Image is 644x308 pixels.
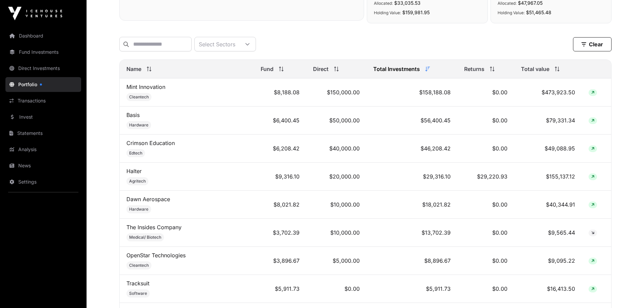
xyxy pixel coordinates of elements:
[126,224,182,231] a: The Insides Company
[126,140,175,146] a: Crimson Education
[5,110,81,124] a: Invest
[5,158,81,173] a: News
[521,65,549,73] span: Total value
[306,275,366,303] td: $0.00
[514,78,581,106] td: $473,923.50
[514,191,581,219] td: $40,344.91
[195,37,239,51] div: Select Sectors
[457,78,514,106] td: $0.00
[126,168,142,174] a: Halter
[306,219,366,247] td: $10,000.00
[254,219,306,247] td: $3,702.39
[126,112,140,118] a: Basis
[457,163,514,191] td: $29,220.93
[457,219,514,247] td: $0.00
[514,163,581,191] td: $155,137.12
[402,9,430,15] span: $159,981.95
[457,275,514,303] td: $0.00
[129,122,148,128] span: Hardware
[306,106,366,135] td: $50,000.00
[374,10,401,15] span: Holding Value:
[366,191,457,219] td: $18,021.82
[129,94,149,100] span: Cleantech
[5,93,81,108] a: Transactions
[5,126,81,141] a: Statements
[126,84,165,90] a: Mint Innovation
[457,247,514,275] td: $0.00
[366,163,457,191] td: $29,316.10
[366,275,457,303] td: $5,911.73
[254,247,306,275] td: $3,896.67
[313,65,329,73] span: Direct
[129,235,161,240] span: Medical/ Biotech
[126,196,170,203] a: Dawn Aerospace
[610,276,644,308] iframe: Chat Widget
[5,77,81,92] a: Portfolio
[126,280,149,287] a: Tracksuit
[457,191,514,219] td: $0.00
[573,37,612,51] button: Clear
[514,106,581,135] td: $79,331.34
[457,106,514,135] td: $0.00
[254,78,306,106] td: $8,188.08
[254,275,306,303] td: $5,911.73
[498,1,517,6] span: Allocated:
[306,78,366,106] td: $150,000.00
[306,163,366,191] td: $20,000.00
[254,135,306,163] td: $6,208.42
[366,135,457,163] td: $46,208.42
[5,28,81,43] a: Dashboard
[5,45,81,60] a: Fund Investments
[129,291,147,296] span: Software
[498,10,525,15] span: Holding Value:
[464,65,484,73] span: Returns
[8,7,62,20] img: Icehouse Ventures Logo
[457,135,514,163] td: $0.00
[126,65,141,73] span: Name
[261,65,273,73] span: Fund
[5,174,81,189] a: Settings
[374,1,393,6] span: Allocated:
[366,78,457,106] td: $158,188.08
[306,247,366,275] td: $5,000.00
[514,219,581,247] td: $9,565.44
[129,263,149,268] span: Cleantech
[514,247,581,275] td: $9,095.22
[5,142,81,157] a: Analysis
[254,106,306,135] td: $6,400.45
[526,9,551,15] span: $51,465.48
[514,135,581,163] td: $49,088.95
[514,275,581,303] td: $16,413.50
[254,191,306,219] td: $8,021.82
[254,163,306,191] td: $9,316.10
[129,179,146,184] span: Agritech
[306,191,366,219] td: $10,000.00
[306,135,366,163] td: $40,000.00
[366,106,457,135] td: $56,400.45
[366,247,457,275] td: $8,896.67
[5,61,81,76] a: Direct Investments
[126,252,186,259] a: OpenStar Technologies
[373,65,420,73] span: Total Investments
[129,150,142,156] span: Edtech
[366,219,457,247] td: $13,702.39
[129,207,148,212] span: Hardware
